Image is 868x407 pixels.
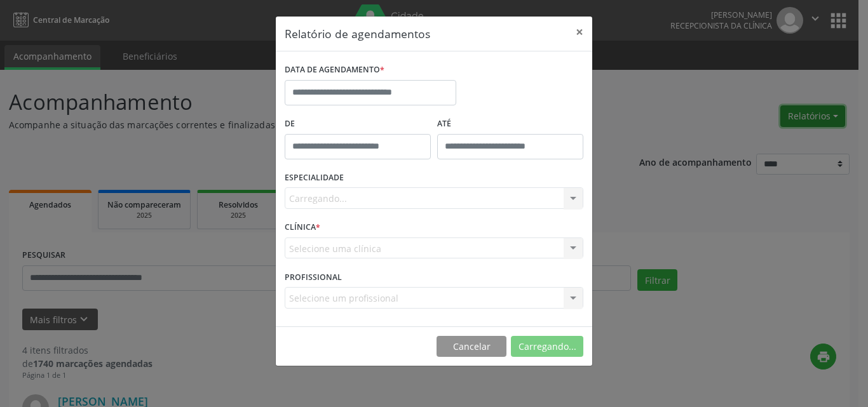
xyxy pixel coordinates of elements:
label: CLÍNICA [285,218,320,237]
label: PROFISSIONAL [285,267,342,287]
button: Cancelar [437,336,506,357]
label: ESPECIALIDADE [285,168,344,188]
button: Close [567,17,592,48]
h5: Relatório de agendamentos [285,25,430,42]
label: De [285,114,431,134]
button: Carregando... [511,336,583,357]
label: ATÉ [437,114,583,134]
label: DATA DE AGENDAMENTO [285,60,384,80]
